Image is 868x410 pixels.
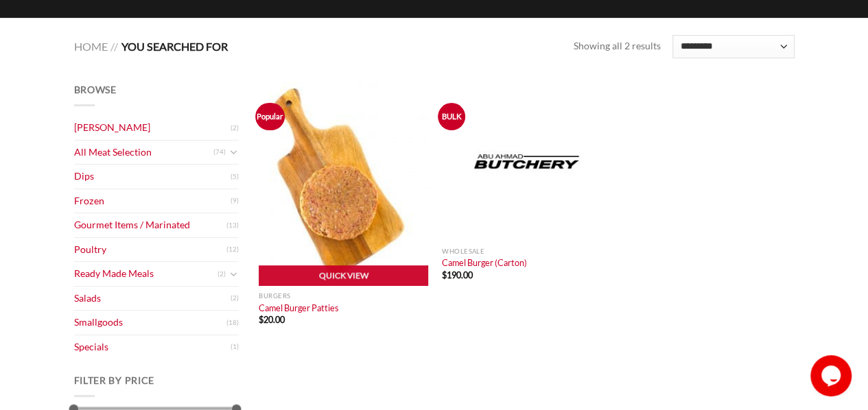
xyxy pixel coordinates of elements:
a: Ready Made Meals [74,262,218,286]
iframe: chat widget [810,355,854,396]
span: (2) [231,118,239,138]
span: Filter by price [74,374,155,386]
span: (74) [213,142,226,162]
span: (13) [226,215,239,236]
a: Specials [74,335,231,359]
a: [PERSON_NAME] [74,116,231,140]
span: (5) [231,167,239,187]
a: All Meat Selection [74,141,213,165]
a: Salads [74,287,231,311]
a: Home [74,40,108,53]
p: Showing all 2 results [574,38,661,54]
span: // [110,40,118,53]
a: Camel Burger (Carton) [442,257,527,268]
bdi: 20.00 [259,314,285,325]
span: (9) [231,191,239,211]
p: Wholesale [442,248,611,255]
a: Camel Burger (Carton) [442,82,611,241]
span: (2) [231,288,239,309]
span: $ [442,269,447,280]
bdi: 190.00 [442,269,473,280]
button: Toggle [229,145,239,160]
a: Smallgoods [74,311,226,335]
a: Poultry [74,238,226,262]
span: You searched for [121,40,228,53]
a: Gourmet Items / Marinated [74,213,226,237]
a: Frozen [74,189,231,213]
span: (12) [226,239,239,260]
span: $ [259,314,263,325]
img: Camel Burger Patties [259,82,428,285]
a: Quick View [259,265,428,286]
a: Dips [74,165,231,189]
p: Burgers [259,292,428,300]
span: (1) [231,337,239,357]
span: (2) [218,264,226,285]
a: Camel Burger Patties [259,302,339,313]
select: Shop order [672,35,794,58]
img: Placeholder [442,82,611,241]
span: (18) [226,313,239,333]
button: Toggle [229,267,239,282]
span: Browse [74,84,117,95]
